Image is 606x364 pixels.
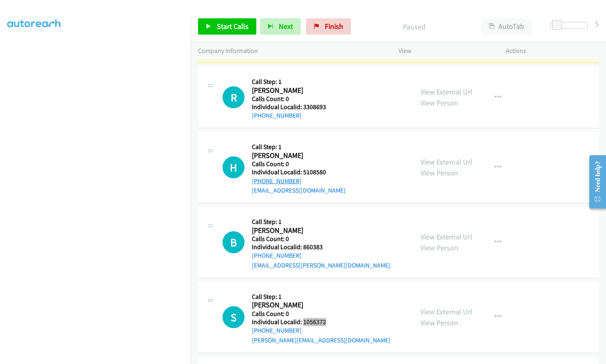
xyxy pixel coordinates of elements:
h5: Call Step: 1 [252,143,346,151]
h2: [PERSON_NAME] [252,300,344,310]
a: View External Url [421,307,472,316]
h2: [PERSON_NAME] [252,86,344,95]
button: AutoTab [481,18,532,35]
a: Finish [306,18,351,35]
a: Start Calls [198,18,256,35]
h5: Calls Count: 0 [252,160,346,168]
a: [PHONE_NUMBER] [252,252,302,259]
h2: [PERSON_NAME] [252,226,344,235]
h1: H [223,156,245,178]
a: [PERSON_NAME][EMAIL_ADDRESS][DOMAIN_NAME] [252,336,390,344]
a: View Person [421,318,458,327]
a: View Person [421,243,458,252]
h5: Call Step: 1 [252,78,344,86]
a: View Person [421,98,458,107]
div: 5 [595,18,599,29]
div: The call is yet to be attempted [223,306,245,328]
h5: Call Step: 1 [252,218,390,226]
a: [EMAIL_ADDRESS][DOMAIN_NAME] [252,186,346,194]
h5: Call Step: 1 [252,293,390,301]
div: The call is yet to be attempted [223,86,245,108]
h1: R [223,86,245,108]
h1: S [223,306,245,328]
h5: Individual Localid: 1056372 [252,318,390,326]
span: Next [279,22,293,31]
iframe: Resource Center [582,149,606,214]
h5: Individual Localid: 3308693 [252,103,344,111]
div: The call is yet to be attempted [223,156,245,178]
button: Next [260,18,301,35]
h5: Calls Count: 0 [252,310,390,318]
h5: Individual Localid: 860383 [252,243,390,251]
h2: [PERSON_NAME] [252,151,344,160]
a: View External Url [421,157,472,167]
a: [PHONE_NUMBER] [252,177,302,185]
p: Company Information [198,46,384,56]
a: [PHONE_NUMBER] [252,327,302,334]
p: Paused [362,21,467,32]
h5: Calls Count: 0 [252,235,390,243]
p: View [399,46,491,56]
a: [EMAIL_ADDRESS][PERSON_NAME][DOMAIN_NAME] [252,261,390,269]
h5: Calls Count: 0 [252,95,344,103]
a: View Person [421,168,458,178]
p: Actions [506,46,599,56]
span: Finish [325,22,343,31]
h1: B [223,231,245,253]
a: View External Url [421,87,472,96]
a: [PHONE_NUMBER] [252,112,302,119]
span: Start Calls [217,22,249,31]
a: View External Url [421,232,472,241]
h5: Individual Localid: 5108580 [252,168,346,176]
